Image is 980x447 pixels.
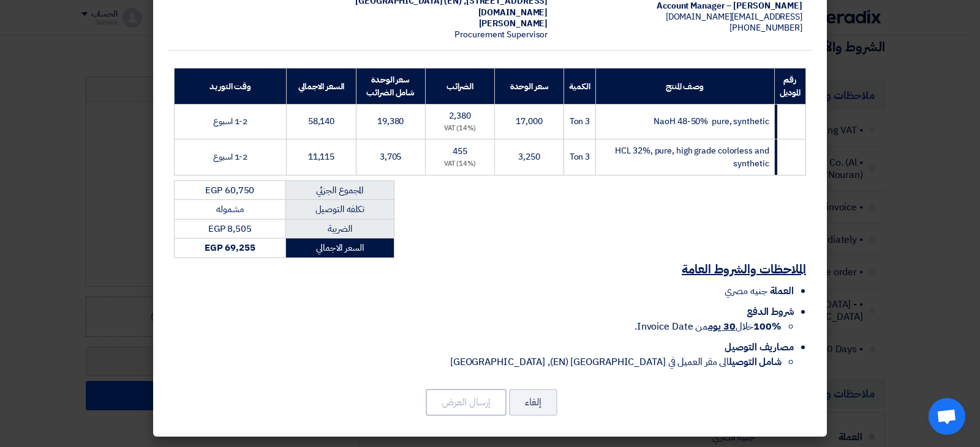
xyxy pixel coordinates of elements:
[308,115,334,128] span: 58,140
[285,200,394,220] td: تكلفه التوصيل
[729,21,802,34] span: [PHONE_NUMBER]
[285,219,394,238] td: الضريبة
[216,202,243,216] span: مشموله
[175,180,286,200] td: EGP 60,750
[595,68,774,105] th: وصف المنتج
[454,28,548,41] span: Procurement Supervisor
[729,355,782,369] strong: شامل التوصيل
[509,389,557,416] button: إلغاء
[174,355,782,369] li: الى مقر العميل في [GEOGRAPHIC_DATA] (EN), [GEOGRAPHIC_DATA]
[518,150,540,163] span: 3,250
[308,150,334,163] span: 11,115
[564,68,595,105] th: الكمية
[213,115,247,128] span: 1-2 اسبوع
[666,10,802,23] span: [EMAIL_ADDRESS][DOMAIN_NAME]
[431,159,489,169] div: (14%) VAT
[615,144,769,170] span: HCL 32%, pure, high grade colorless and synthetic
[380,150,402,163] span: 3,705
[205,241,255,254] strong: EGP 69,255
[285,238,394,258] td: السعر الاجمالي
[285,180,394,200] td: المجموع الجزئي
[774,68,805,105] th: رقم الموديل
[479,17,548,30] span: [PERSON_NAME]
[753,319,782,334] strong: 100%
[747,305,794,319] span: شروط الدفع
[495,68,564,105] th: سعر الوحدة
[431,124,489,134] div: (14%) VAT
[449,109,471,122] span: 2,380
[425,68,494,105] th: الضرائب
[570,150,590,163] span: 3 Ton
[570,115,590,128] span: 3 Ton
[635,319,782,334] span: خلال من Invoice Date.
[356,68,425,105] th: سعر الوحدة شامل الضرائب
[377,115,404,128] span: 19,380
[929,398,965,435] div: دردشة مفتوحة
[725,340,794,355] span: مصاريف التوصيل
[654,115,769,128] span: NaoH 48-50% pure, synthetic
[426,389,507,416] button: إرسال العرض
[208,222,252,235] span: EGP 8,505
[175,68,287,105] th: وقت التوريد
[708,319,735,334] u: 30 يوم
[287,68,356,105] th: السعر الاجمالي
[770,284,794,298] span: العملة
[453,145,467,158] span: 455
[725,284,767,298] span: جنيه مصري
[567,1,802,12] div: [PERSON_NAME] – Account Manager
[516,115,542,128] span: 17,000
[682,260,806,278] u: الملاحظات والشروط العامة
[213,150,247,163] span: 1-2 اسبوع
